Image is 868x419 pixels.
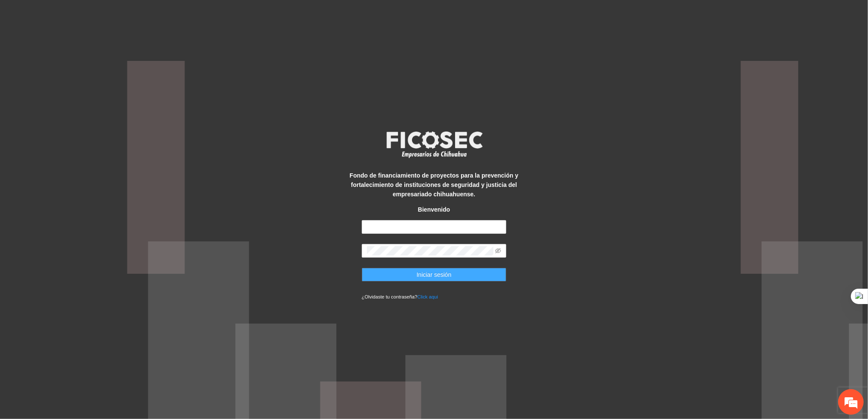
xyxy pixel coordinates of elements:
span: Estamos en línea. [49,114,118,200]
span: eye-invisible [495,248,501,254]
a: Click aqui [417,294,438,299]
span: Iniciar sesión [417,270,452,279]
strong: Bienvenido [418,206,450,213]
textarea: Escriba su mensaje y pulse “Intro” [4,232,162,262]
strong: Fondo de financiamiento de proyectos para la prevención y fortalecimiento de instituciones de seg... [350,172,519,198]
small: ¿Olvidaste tu contraseña? [362,294,438,299]
div: Chatee con nosotros ahora [44,43,143,55]
img: logo [381,129,487,160]
button: Iniciar sesión [362,268,507,281]
div: Minimizar ventana de chat en vivo [140,4,160,25]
